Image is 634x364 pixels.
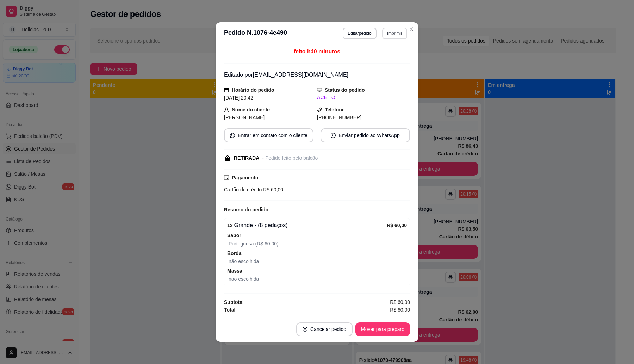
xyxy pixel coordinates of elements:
span: Editado por [EMAIL_ADDRESS][DOMAIN_NAME] [224,72,348,78]
strong: Massa [227,268,242,274]
button: Imprimir [382,28,407,39]
strong: Pagamento [232,175,258,180]
strong: Borda [227,250,241,256]
span: não escolhida [229,276,259,282]
span: phone [317,107,322,112]
strong: Telefone [325,107,345,113]
button: whats-appEntrar em contato com o cliente [224,128,313,142]
span: whats-app [230,133,235,138]
span: feito há 0 minutos [294,49,340,55]
span: [PHONE_NUMBER] [317,115,361,120]
button: Close [406,24,417,35]
strong: Resumo do pedido [224,207,268,212]
span: R$ 60,00 [262,187,283,192]
strong: Horário do pedido [232,87,274,93]
span: R$ 60,00 [390,298,410,306]
span: [PERSON_NAME] [224,115,265,120]
button: close-circleCancelar pedido [296,322,353,336]
span: calendar [224,88,229,92]
strong: R$ 60,00 [387,223,407,228]
strong: Sabor [227,232,241,238]
span: (R$ 60,00) [254,241,279,247]
span: R$ 60,00 [390,306,410,314]
strong: Subtotal [224,299,244,305]
div: ACEITO [317,94,410,101]
h3: Pedido N. 1076-4e490 [224,28,287,39]
span: [DATE] 20:42 [224,95,253,101]
button: whats-appEnviar pedido ao WhatsApp [321,128,410,142]
span: não escolhida [229,258,259,264]
strong: Nome do cliente [232,107,270,113]
span: user [224,107,229,112]
div: RETIRADA [234,154,259,162]
div: Grande - (8 pedaços) [227,221,387,230]
strong: Total [224,307,235,313]
strong: 1 x [227,223,233,228]
span: desktop [317,88,322,92]
button: Mover para preparo [355,322,410,336]
div: - Pedido feito pelo balcão [262,154,318,162]
span: Cartão de crédito [224,187,262,192]
strong: Status do pedido [325,87,365,93]
span: close-circle [303,327,307,332]
span: whats-app [331,133,336,138]
span: Portuguesa [229,241,254,247]
button: Editarpedido [343,28,376,39]
span: credit-card [224,175,229,180]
